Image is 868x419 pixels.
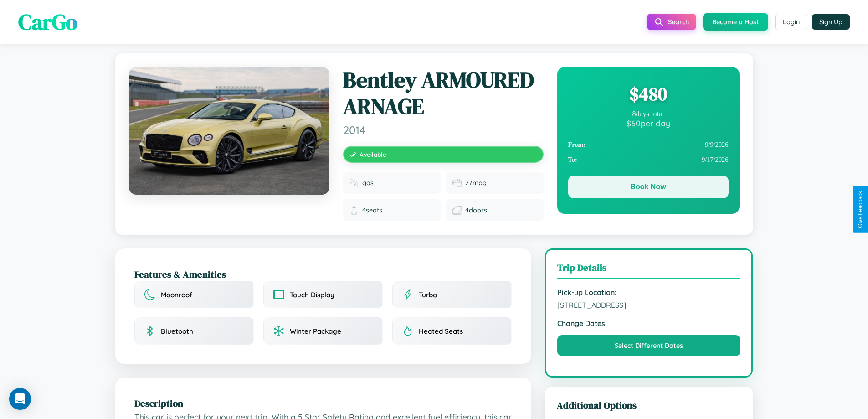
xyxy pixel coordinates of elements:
[349,206,359,215] img: Seats
[568,118,729,128] div: $ 60 per day
[362,179,374,187] span: gas
[703,13,768,31] button: Become a Host
[349,178,359,187] img: Fuel type
[18,7,77,37] span: CarGo
[343,67,544,119] h1: Bentley ARMOURED ARNAGE
[161,327,193,336] span: Bluetooth
[161,290,192,299] span: Moonroof
[775,14,807,30] button: Login
[452,178,462,187] img: Fuel efficiency
[568,176,729,198] button: Book Now
[343,123,544,137] span: 2014
[557,300,741,310] span: [STREET_ADDRESS]
[134,268,512,281] h2: Features & Amenities
[668,18,689,26] span: Search
[290,327,341,336] span: Winter Package
[568,141,586,149] strong: From:
[568,152,729,167] div: 9 / 17 / 2026
[557,288,741,297] strong: Pick-up Location:
[419,290,437,299] span: Turbo
[9,388,31,410] div: Open Intercom Messenger
[568,82,729,106] div: $ 480
[134,397,512,410] h2: Description
[857,191,863,228] div: Give Feedback
[419,327,463,336] span: Heated Seats
[465,179,487,187] span: 27 mpg
[557,335,741,356] button: Select Different Dates
[557,261,741,279] h3: Trip Details
[812,14,850,30] button: Sign Up
[557,398,741,412] h3: Additional Options
[360,150,386,158] span: Available
[129,67,329,195] img: Bentley ARMOURED ARNAGE 2014
[362,206,382,214] span: 4 seats
[568,156,577,164] strong: To:
[290,290,334,299] span: Touch Display
[465,206,487,214] span: 4 doors
[452,206,462,215] img: Doors
[647,14,696,30] button: Search
[557,319,741,328] strong: Change Dates:
[568,137,729,152] div: 9 / 9 / 2026
[568,110,729,118] div: 8 days total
